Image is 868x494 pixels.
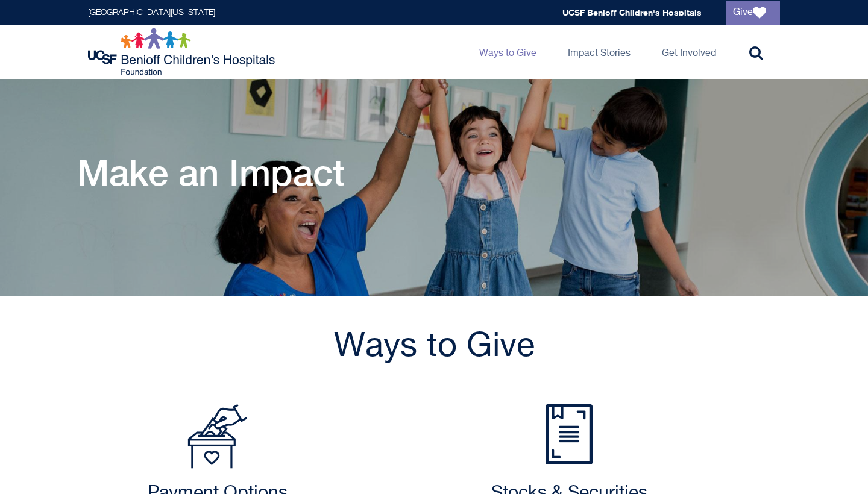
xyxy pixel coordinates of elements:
[562,7,702,17] a: UCSF Benioff Children's Hospitals
[558,25,640,79] a: Impact Stories
[88,326,780,368] h1: Ways to Give
[88,8,215,17] a: [GEOGRAPHIC_DATA][US_STATE]
[652,25,726,79] a: Get Involved
[726,1,780,25] a: Give
[546,404,593,464] img: Stocks & Securities
[77,151,345,193] h1: Make an Impact
[88,28,278,76] img: Logo for UCSF Benioff Children's Hospitals Foundation
[470,25,546,79] a: Ways to Give
[187,404,248,469] img: Payment Options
